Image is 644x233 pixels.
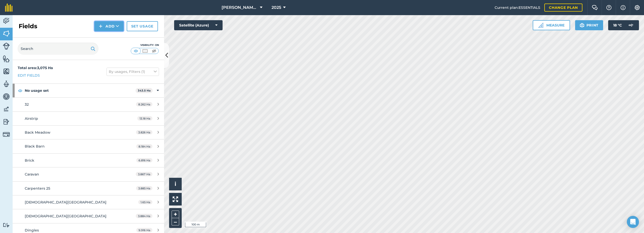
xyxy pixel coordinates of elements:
[613,20,622,30] span: 18 ° C
[25,200,106,205] span: [DEMOGRAPHIC_DATA][GEOGRAPHIC_DATA]
[137,116,152,121] span: 13.18 Ha
[5,4,13,12] img: fieldmargin Logo
[142,48,148,53] img: svg+xml;base64,PHN2ZyB4bWxucz0iaHR0cDovL3d3dy53My5vcmcvMjAwMC9zdmciIHdpZHRoPSI1MCIgaGVpZ2h0PSI0MC...
[25,186,50,191] span: Carpenters 25
[136,130,152,134] span: 3.826 Ha
[25,144,45,149] span: Black Barn
[173,196,178,202] img: Four arrows, one pointing top left, one top right, one bottom right and the last bottom left
[25,214,106,218] span: [DEMOGRAPHIC_DATA][GEOGRAPHIC_DATA]
[25,84,136,97] strong: No usage set
[3,118,10,126] img: svg+xml;base64,PD94bWwgdmVyc2lvbj0iMS4wIiBlbmNvZGluZz0idXRmLTgiPz4KPCEtLSBHZW5lcmF0b3I6IEFkb2JlIE...
[25,228,39,232] span: Dingles
[608,20,639,30] button: 18 °C
[172,218,179,225] button: –
[18,88,22,94] img: svg+xml;base64,PHN2ZyB4bWxucz0iaHR0cDovL3d3dy53My5vcmcvMjAwMC9zdmciIHdpZHRoPSIxOCIgaGVpZ2h0PSIyNC...
[3,55,10,63] img: svg+xml;base64,PHN2ZyB4bWxucz0iaHR0cDovL3d3dy53My5vcmcvMjAwMC9zdmciIHdpZHRoPSI1NiIgaGVpZ2h0PSI2MC...
[13,182,164,195] a: Carpenters 253.885 Ha
[3,43,10,50] img: svg+xml;base64,PD94bWwgdmVyc2lvbj0iMS4wIiBlbmNvZGluZz0idXRmLTgiPz4KPCEtLSBHZW5lcmF0b3I6IEFkb2JlIE...
[626,20,636,30] img: svg+xml;base64,PD94bWwgdmVyc2lvbj0iMS4wIiBlbmNvZGluZz0idXRmLTgiPz4KPCEtLSBHZW5lcmF0b3I6IEFkb2JlIE...
[151,48,157,53] img: svg+xml;base64,PHN2ZyB4bWxucz0iaHR0cDovL3d3dy53My5vcmcvMjAwMC9zdmciIHdpZHRoPSI1MCIgaGVpZ2h0PSI0MC...
[127,21,158,31] a: Set usage
[627,216,639,228] div: Open Intercom Messenger
[136,214,152,218] span: 3.884 Ha
[13,84,164,97] div: No usage set343.5 Ha
[634,5,640,10] img: A cog icon
[136,102,152,106] span: 8.262 Ha
[3,17,10,25] img: svg+xml;base64,PD94bWwgdmVyc2lvbj0iMS4wIiBlbmNvZGluZz0idXRmLTgiPz4KPCEtLSBHZW5lcmF0b3I6IEFkb2JlIE...
[106,68,159,76] button: By usages, Filters (1)
[13,209,164,223] a: [DEMOGRAPHIC_DATA][GEOGRAPHIC_DATA]3.884 Ha
[25,116,38,121] span: Airstrip
[621,5,626,11] img: svg+xml;base64,PHN2ZyB4bWxucz0iaHR0cDovL3d3dy53My5vcmcvMjAwMC9zdmciIHdpZHRoPSIxNyIgaGVpZ2h0PSIxNy...
[3,93,10,100] img: svg+xml;base64,PD94bWwgdmVyc2lvbj0iMS4wIiBlbmNvZGluZz0idXRmLTgiPz4KPCEtLSBHZW5lcmF0b3I6IEFkb2JlIE...
[13,126,164,139] a: Back Meadow3.826 Ha
[222,5,258,11] span: [PERSON_NAME] Farm Life
[580,22,584,28] img: svg+xml;base64,PHN2ZyB4bWxucz0iaHR0cDovL3d3dy53My5vcmcvMjAwMC9zdmciIHdpZHRoPSIxOSIgaGVpZ2h0PSIyNC...
[3,30,10,37] img: svg+xml;base64,PHN2ZyB4bWxucz0iaHR0cDovL3d3dy53My5vcmcvMjAwMC9zdmciIHdpZHRoPSI1NiIgaGVpZ2h0PSI2MC...
[606,5,612,10] img: A question mark icon
[18,66,53,70] strong: Total area : 3,075 Ha
[13,154,164,167] a: Brick6.816 Ha
[94,21,124,31] button: Add
[174,20,223,30] button: Satellite (Azure)
[136,144,152,149] span: 8.184 Ha
[136,172,152,176] span: 3.867 Ha
[533,20,570,30] button: Measure
[3,80,10,88] img: svg+xml;base64,PD94bWwgdmVyc2lvbj0iMS4wIiBlbmNvZGluZz0idXRmLTgiPz4KPCEtLSBHZW5lcmF0b3I6IEFkb2JlIE...
[18,43,98,55] input: Search
[91,46,95,52] img: svg+xml;base64,PHN2ZyB4bWxucz0iaHR0cDovL3d3dy53My5vcmcvMjAwMC9zdmciIHdpZHRoPSIxOSIgaGVpZ2h0PSIyNC...
[131,43,159,47] div: Visibility: On
[25,102,29,107] span: 32
[138,89,151,92] strong: 343.5 Ha
[592,5,598,10] img: Two speech bubbles overlapping with the left bubble in the forefront
[136,186,152,190] span: 3.885 Ha
[13,139,164,153] a: Black Barn8.184 Ha
[13,195,164,209] a: [DEMOGRAPHIC_DATA][GEOGRAPHIC_DATA]1.65 Ha
[99,23,102,29] img: svg+xml;base64,PHN2ZyB4bWxucz0iaHR0cDovL3d3dy53My5vcmcvMjAwMC9zdmciIHdpZHRoPSIxNCIgaGVpZ2h0PSIyNC...
[25,172,39,177] span: Caravan
[13,167,164,181] a: Caravan3.867 Ha
[3,223,10,227] img: svg+xml;base64,PD94bWwgdmVyc2lvbj0iMS4wIiBlbmNvZGluZz0idXRmLTgiPz4KPCEtLSBHZW5lcmF0b3I6IEFkb2JlIE...
[3,68,10,75] img: svg+xml;base64,PHN2ZyB4bWxucz0iaHR0cDovL3d3dy53My5vcmcvMjAwMC9zdmciIHdpZHRoPSI1NiIgaGVpZ2h0PSI2MC...
[575,20,603,30] button: Print
[3,105,10,113] img: svg+xml;base64,PD94bWwgdmVyc2lvbj0iMS4wIiBlbmNvZGluZz0idXRmLTgiPz4KPCEtLSBHZW5lcmF0b3I6IEFkb2JlIE...
[25,130,50,135] span: Back Meadow
[133,48,139,53] img: svg+xml;base64,PHN2ZyB4bWxucz0iaHR0cDovL3d3dy53My5vcmcvMjAwMC9zdmciIHdpZHRoPSI1MCIgaGVpZ2h0PSI0MC...
[169,178,182,190] button: i
[172,211,179,218] button: +
[13,112,164,125] a: Airstrip13.18 Ha
[19,22,37,30] h2: Fields
[272,5,281,11] span: 2025
[136,158,152,162] span: 6.816 Ha
[25,158,34,163] span: Brick
[538,23,543,28] img: Ruler icon
[495,5,540,10] span: Current plan : ESSENTIALS
[175,181,176,187] span: i
[138,200,152,204] span: 1.65 Ha
[136,228,152,232] span: 9.916 Ha
[544,4,582,12] a: Change plan
[3,131,10,138] img: svg+xml;base64,PD94bWwgdmVyc2lvbj0iMS4wIiBlbmNvZGluZz0idXRmLTgiPz4KPCEtLSBHZW5lcmF0b3I6IEFkb2JlIE...
[13,98,164,111] a: 328.262 Ha
[18,73,40,78] a: Edit fields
